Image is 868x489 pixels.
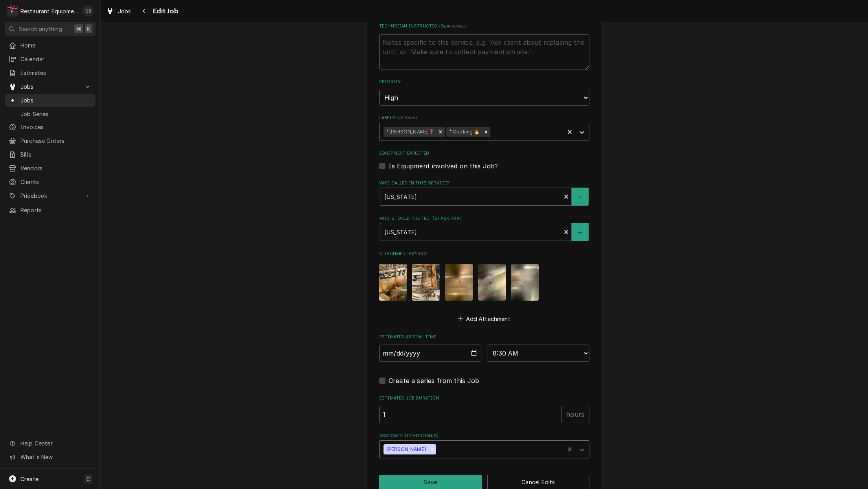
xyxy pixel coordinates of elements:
span: ( if any ) [412,252,427,256]
span: What's New [20,453,91,461]
input: Date [379,345,481,362]
a: Go to Jobs [5,80,95,93]
div: Remove ¹ Beckley📍 [436,127,445,137]
svg: Create New Contact [578,230,582,235]
span: Home [20,41,92,49]
button: Navigate back [138,5,150,17]
div: Gary Beaver's Avatar [83,5,94,16]
label: Estimated Arrival Time [379,334,589,340]
a: Invoices [5,120,95,133]
span: Jobs [118,7,131,15]
div: Equipment Expected [379,150,589,170]
span: ( optional ) [395,116,417,120]
div: hours [561,406,589,423]
a: Home [5,39,95,52]
div: ¹ [PERSON_NAME]📍 [384,127,437,137]
div: GB [83,5,94,16]
span: Calendar [20,55,92,63]
a: Clients [5,175,95,188]
button: Add Attachment [457,313,512,324]
a: Jobs [5,94,95,107]
label: Create a series from this Job [389,376,479,385]
label: Who should the tech(s) ask for? [379,215,589,222]
label: Technician Instructions [379,23,589,29]
span: Purchase Orders [20,137,92,145]
div: Restaurant Equipment Diagnostics's Avatar [7,5,18,16]
span: Reports [20,206,92,214]
div: Priority [379,79,589,105]
a: Go to What's New [5,451,95,463]
div: Technician Instructions [379,23,589,69]
a: Job Series [5,108,95,120]
span: Pricebook [20,192,80,200]
span: Job Series [20,110,92,118]
span: Search anything [19,25,62,33]
span: Clients [20,178,92,186]
a: Jobs [103,5,134,18]
span: Edit Job [150,6,178,16]
div: Remove Thomas Ross [428,444,436,454]
div: Attachments [379,251,589,324]
span: Jobs [20,82,80,91]
label: Labels [379,115,589,121]
span: Estimates [20,69,92,77]
div: Restaurant Equipment Diagnostics [20,7,78,15]
img: 3QpTVkzkSGWxWmR0pe8A [478,264,506,300]
div: Labels [379,115,589,140]
div: Estimated Arrival Time [379,334,589,362]
a: Calendar [5,53,95,66]
a: Reports [5,204,95,217]
a: Go to Pricebook [5,189,95,202]
span: Help Center [20,439,91,447]
div: Estimated Job Duration [379,395,589,423]
a: Bills [5,148,95,161]
label: Who called in this service? [379,180,589,186]
a: Estimates [5,66,95,79]
label: Estimated Job Duration [379,395,589,401]
button: Create New Contact [572,223,588,241]
div: Assigned Technician(s) [379,433,589,458]
div: R [7,5,18,16]
div: Who called in this service? [379,180,589,206]
div: Remove ⁴ Cooking 🔥 [482,127,490,137]
span: Vendors [20,164,92,172]
div: [PERSON_NAME] [384,444,428,454]
div: ⁴ Cooking 🔥 [446,127,482,137]
span: C [86,475,90,483]
img: DOt2X6n6SzygM03oM9OM [379,264,407,300]
svg: Create New Contact [578,194,582,200]
img: LS9cfWpvQY6GVJtj0ECC [511,264,539,300]
span: Jobs [20,96,92,104]
a: Purchase Orders [5,134,95,147]
img: 92pqncgvQ9CXFnb0bmZS [412,264,440,300]
select: Time Select [488,345,590,362]
a: Vendors [5,162,95,175]
img: 1iXEMjGQTRmVLzBiKy8G [445,264,473,300]
button: Create New Contact [572,188,588,206]
div: Who should the tech(s) ask for? [379,215,589,241]
label: Attachments [379,251,589,257]
span: ( optional ) [444,24,466,28]
label: Equipment Expected [379,150,589,157]
button: Search anything⌘K [5,22,95,36]
label: Assigned Technician(s) [379,433,589,439]
label: Priority [379,79,589,85]
span: Create [20,476,39,482]
span: Bills [20,150,92,159]
span: K [87,25,90,33]
a: Go to Help Center [5,437,95,450]
label: Is Equipment involved on this Job? [389,161,498,171]
span: Invoices [20,123,92,131]
span: ⌘ [76,25,81,33]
